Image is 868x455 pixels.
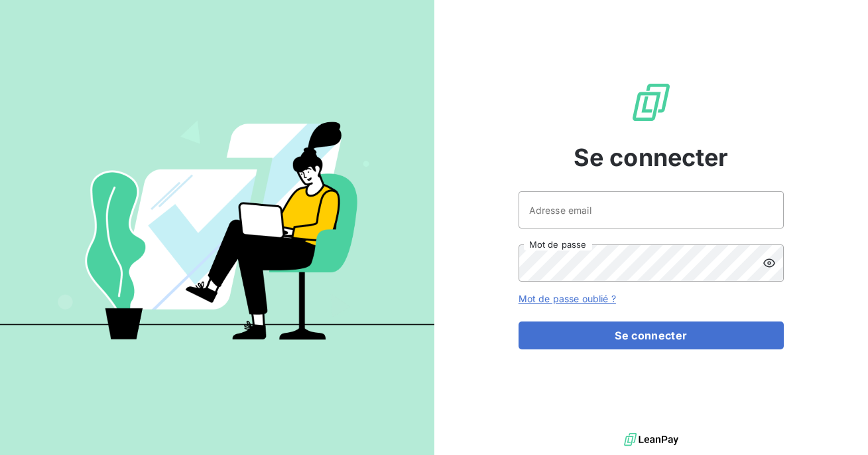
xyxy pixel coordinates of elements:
[519,321,784,349] button: Se connecter
[624,430,678,450] img: logo
[630,81,672,124] img: Logo LeanPay
[519,191,784,228] input: placeholder
[574,139,729,175] span: Se connecter
[519,293,616,304] a: Mot de passe oublié ?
